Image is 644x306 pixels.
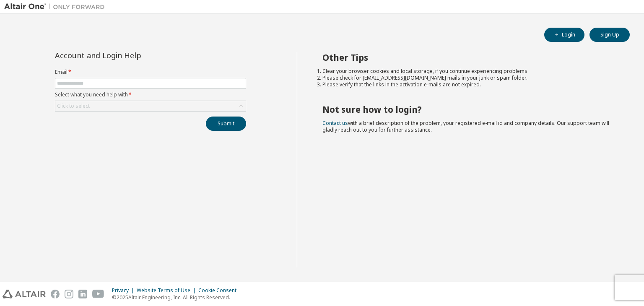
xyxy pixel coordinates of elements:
div: Click to select [57,103,90,109]
img: youtube.svg [92,290,104,298]
img: Altair One [4,3,109,11]
div: Privacy [112,287,137,294]
span: with a brief description of the problem, your registered e-mail id and company details. Our suppo... [322,119,609,133]
div: Click to select [55,101,246,111]
p: © 2025 Altair Engineering, Inc. All Rights Reserved. [112,294,241,301]
button: Sign Up [589,28,630,42]
h2: Not sure how to login? [322,104,615,115]
a: Contact us [322,119,348,127]
img: facebook.svg [51,290,60,298]
div: Account and Login Help [55,52,208,59]
div: Website Terms of Use [137,287,198,294]
label: Email [55,69,246,75]
label: Select what you need help with [55,91,246,98]
button: Submit [206,117,246,131]
img: altair_logo.svg [3,290,46,298]
h2: Other Tips [322,52,615,63]
li: Please check for [EMAIL_ADDRESS][DOMAIN_NAME] mails in your junk or spam folder. [322,75,615,81]
div: Cookie Consent [198,287,241,294]
img: instagram.svg [65,290,73,298]
button: Login [544,28,584,42]
li: Please verify that the links in the activation e-mails are not expired. [322,81,615,88]
li: Clear your browser cookies and local storage, if you continue experiencing problems. [322,68,615,75]
img: linkedin.svg [78,290,87,298]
